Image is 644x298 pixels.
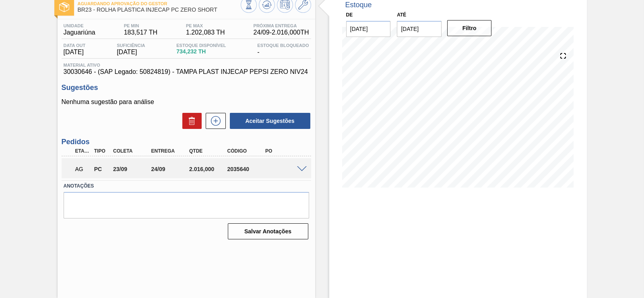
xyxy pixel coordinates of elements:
div: 23/09/2025 [111,166,153,172]
input: dd/mm/yyyy [346,21,391,37]
span: 24/09 - 2.016,000 TH [254,29,309,36]
div: Código [225,148,267,154]
span: [DATE] [64,49,86,56]
h3: Sugestões [62,84,311,92]
span: Jaguariúna [64,29,95,36]
div: - [255,43,311,56]
input: dd/mm/yyyy [397,21,442,37]
span: 1.202,083 TH [186,29,225,36]
span: Aguardando Aprovação do Gestor [78,1,241,6]
h3: Pedidos [62,138,311,146]
span: Data out [64,43,86,48]
div: 2035640 [225,166,267,172]
img: Ícone [59,2,69,12]
label: De [346,12,353,18]
div: PO [263,148,305,154]
span: 183,517 TH [124,29,157,36]
span: Estoque Disponível [176,43,226,48]
span: [DATE] [117,49,145,56]
span: Estoque Bloqueado [257,43,309,48]
button: Aceitar Sugestões [230,113,310,129]
div: Qtde [187,148,229,154]
div: Etapa [73,148,93,154]
div: Aguardando Aprovação do Gestor [73,160,93,178]
p: Nenhuma sugestão para análise [62,98,311,106]
div: Coleta [111,148,153,154]
span: Próxima Entrega [254,23,309,28]
span: 30030646 - (SAP Legado: 50824819) - TAMPA PLAST INJECAP PEPSI ZERO NIV24 [64,68,309,76]
span: PE MIN [124,23,157,28]
div: Estoque [345,1,372,9]
label: Anotações [64,180,309,192]
div: Tipo [92,148,111,154]
div: Aceitar Sugestões [226,112,311,130]
span: 734,232 TH [176,49,226,55]
span: Material ativo [64,63,309,67]
div: 24/09/2025 [149,166,191,172]
div: 2.016,000 [187,166,229,172]
span: BR23 - ROLHA PLÁSTICA INJECAP PC ZERO SHORT [78,7,241,13]
div: Pedido de Compra [92,166,111,172]
button: Filtro [447,20,492,36]
p: AG [75,166,91,172]
div: Nova sugestão [202,113,226,129]
div: Entrega [149,148,191,154]
span: Unidade [64,23,95,28]
button: Salvar Anotações [228,223,308,239]
span: PE MAX [186,23,225,28]
div: Excluir Sugestões [178,113,202,129]
label: Até [397,12,406,18]
span: Suficiência [117,43,145,48]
